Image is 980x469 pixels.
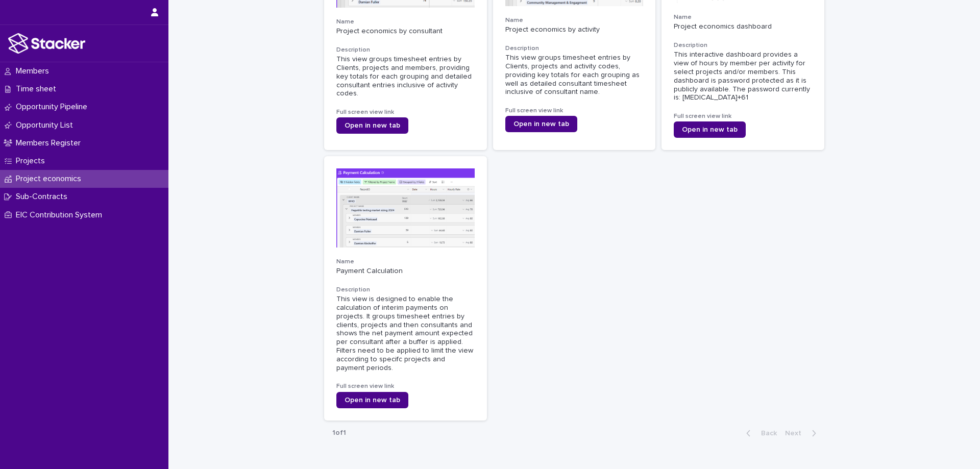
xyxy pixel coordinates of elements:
span: Open in new tab [345,122,400,129]
p: Members Register [12,138,89,148]
p: Payment Calculation [336,267,475,276]
h3: Description [505,44,644,53]
p: Project economics by consultant [336,27,475,36]
p: Members [12,66,57,76]
h3: Full screen view link [336,382,475,390]
img: stacker-logo-white.png [8,33,85,54]
div: This interactive dashboard provides a view of hours by member per activity for select projects an... [674,51,812,102]
p: Projects [12,156,53,166]
img: SqZN52zIquco4v_iN0fWW3fmFzg1AN8GiZh-3v3d-P4 [336,168,475,248]
h3: Description [336,286,475,294]
a: Open in new tab [336,392,408,408]
h3: Full screen view link [336,108,475,116]
p: Project economics by activity [505,26,644,34]
a: Open in new tab [336,117,408,134]
p: Sub-Contracts [12,192,76,202]
h3: Name [336,18,475,26]
a: NamePayment CalculationDescriptionThis view is designed to enable the calculation of interim paym... [324,156,487,420]
h3: Description [336,46,475,54]
div: This view groups timesheet entries by Clients, projects and members, providing key totals for eac... [336,55,475,98]
p: Opportunity Pipeline [12,102,95,112]
h3: Full screen view link [674,112,812,120]
p: Project economics dashboard [674,22,812,31]
h3: Full screen view link [505,107,644,115]
button: Back [738,429,781,438]
span: Open in new tab [345,397,400,404]
div: This view is designed to enable the calculation of interim payments on projects. It groups timesh... [336,295,475,372]
h3: Name [336,258,475,266]
span: Open in new tab [682,126,738,133]
h3: Name [674,13,812,21]
button: Next [781,429,824,438]
a: Open in new tab [674,121,746,138]
p: 1 of 1 [324,421,354,446]
span: Back [755,430,777,437]
div: This view groups timesheet entries by Clients, projects and activity codes, providing key totals ... [505,54,644,96]
p: Time sheet [12,84,64,94]
p: Opportunity List [12,120,81,130]
p: EIC Contribution System [12,210,110,220]
span: Open in new tab [513,120,569,128]
a: Open in new tab [505,116,577,132]
h3: Description [674,41,812,50]
span: Next [785,430,807,437]
h3: Name [505,16,644,24]
p: Project economics [12,174,89,184]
